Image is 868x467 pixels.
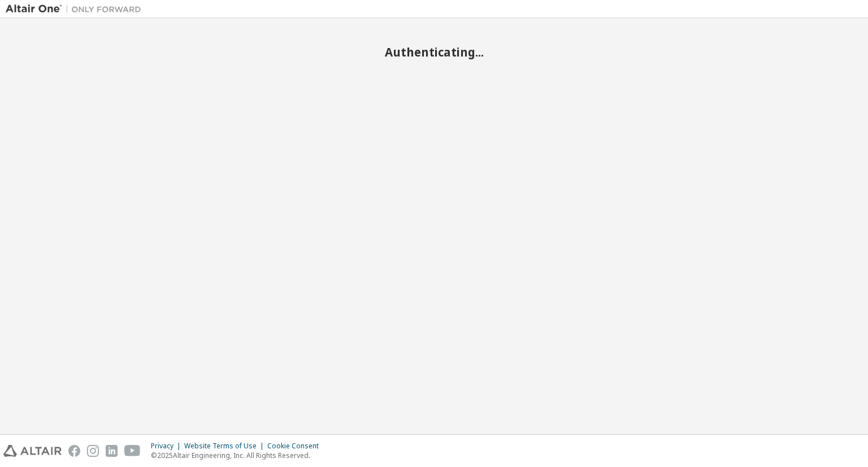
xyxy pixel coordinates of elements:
[267,442,325,451] div: Cookie Consent
[106,445,118,457] img: linkedin.svg
[184,442,267,451] div: Website Terms of Use
[124,445,141,457] img: youtube.svg
[6,45,862,59] h2: Authenticating...
[151,451,325,460] p: © 2025 Altair Engineering, Inc. All Rights Reserved.
[3,445,62,457] img: altair_logo.svg
[6,3,147,15] img: Altair One
[87,445,99,457] img: instagram.svg
[68,445,80,457] img: facebook.svg
[151,442,184,451] div: Privacy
